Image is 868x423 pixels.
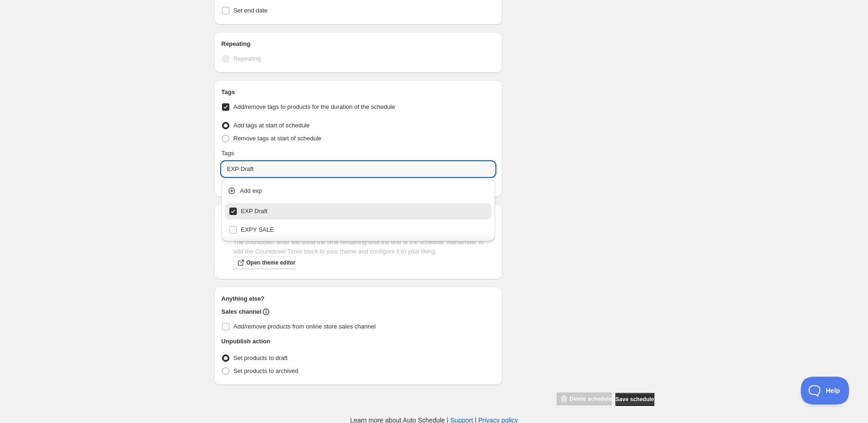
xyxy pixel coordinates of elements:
[615,396,654,403] span: Save schedule
[234,122,310,129] span: Add tags at start of schedule
[222,88,495,97] h2: Tags
[234,256,296,269] a: Open theme editor
[615,393,654,406] button: Save schedule
[222,149,234,158] p: Tags
[222,220,495,238] li: EXPY SALE
[234,238,495,256] p: The countdown timer will show the time remaining until the end of the schedule. Remember to add t...
[222,337,270,346] h2: Unpublish action
[234,55,261,62] span: Repeating
[240,186,490,196] p: Add exp
[234,7,268,14] span: Set end date
[234,354,288,361] span: Set products to draft
[234,135,322,142] span: Remove tags at start of schedule
[234,367,298,374] span: Set products to archived
[234,323,376,330] span: Add/remove products from online store sales channel
[222,39,495,49] h2: Repeating
[801,377,849,404] iframe: Toggle Customer Support
[222,307,262,316] h2: Sales channel
[222,203,495,220] li: EXP Draft
[247,259,296,266] span: Open theme editor
[234,103,395,110] span: Add/remove tags to products for the duration of the schedule
[222,294,495,303] h2: Anything else?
